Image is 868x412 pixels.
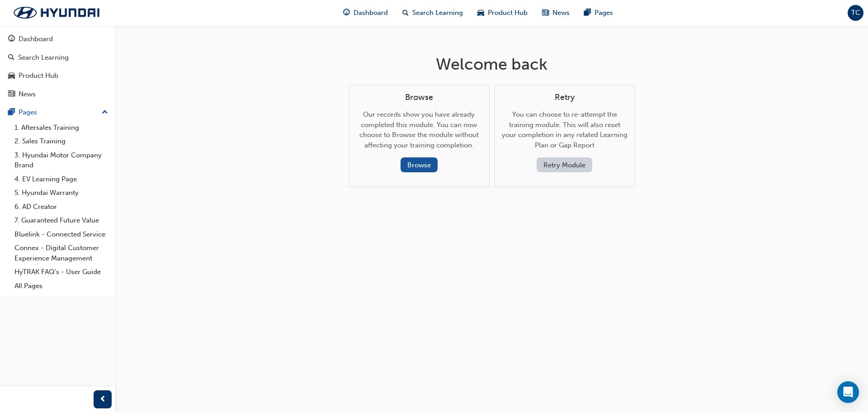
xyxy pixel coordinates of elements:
a: Connex - Digital Customer Experience Management [11,241,112,265]
span: Search Learning [412,8,463,18]
a: 3. Hyundai Motor Company Brand [11,148,112,172]
a: Search Learning [4,49,112,66]
a: Bluelink - Connected Service [11,227,112,242]
button: TC [848,5,863,21]
div: Pages [19,107,37,118]
a: pages-iconPages [577,4,620,22]
div: Product Hub [19,71,58,81]
a: HyTRAK FAQ's - User Guide [11,265,112,279]
span: car-icon [477,7,484,19]
span: search-icon [402,7,409,19]
button: Retry Module [537,157,592,172]
a: Dashboard [4,31,112,47]
a: 2. Sales Training [11,134,112,148]
span: prev-icon [99,394,106,405]
button: Browse [401,157,438,172]
span: search-icon [8,54,14,62]
div: News [19,89,36,99]
button: Pages [4,104,112,121]
span: pages-icon [8,109,15,117]
span: up-icon [102,107,108,118]
span: guage-icon [8,35,15,43]
div: Search Learning [18,52,69,63]
span: Product Hub [488,8,528,18]
a: 1. Aftersales Training [11,121,112,135]
span: pages-icon [584,7,591,19]
a: News [4,86,112,103]
a: 4. EV Learning Page [11,172,112,186]
h4: Browse [356,93,482,103]
span: News [552,8,570,18]
span: guage-icon [343,7,350,19]
a: car-iconProduct Hub [470,4,535,22]
div: Our records show you have already completed this module. You can now choose to Browse the module ... [356,93,482,173]
img: Trak [5,3,108,22]
span: news-icon [8,90,15,99]
div: Open Intercom Messenger [837,381,859,403]
span: TC [851,8,860,18]
a: news-iconNews [535,4,577,22]
button: DashboardSearch LearningProduct HubNews [4,29,112,104]
a: All Pages [11,279,112,293]
h1: Welcome back [349,54,635,74]
span: car-icon [8,72,15,80]
div: You can choose to re-attempt the training module. This will also reset your completion in any rel... [502,93,627,173]
div: Dashboard [19,34,53,44]
a: guage-iconDashboard [336,4,395,22]
a: 5. Hyundai Warranty [11,186,112,200]
h4: Retry [502,93,627,103]
span: news-icon [542,7,549,19]
span: Dashboard [354,8,388,18]
a: Product Hub [4,67,112,84]
a: search-iconSearch Learning [395,4,470,22]
span: Pages [594,8,613,18]
a: 6. AD Creator [11,200,112,214]
a: 7. Guaranteed Future Value [11,213,112,227]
